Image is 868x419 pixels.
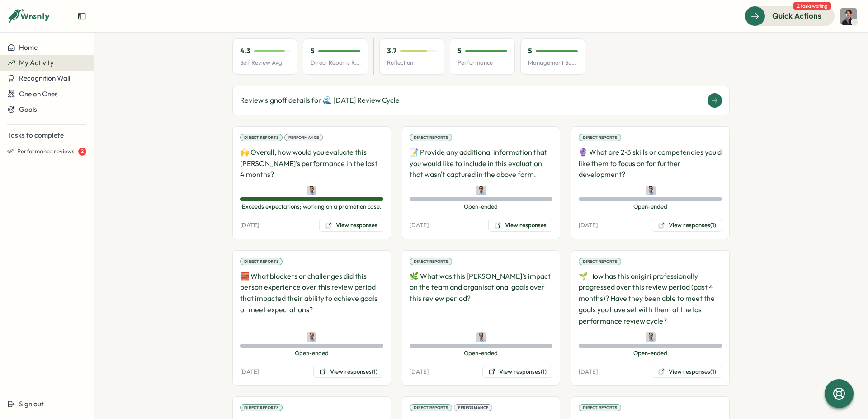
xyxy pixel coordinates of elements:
p: 🔮 What are 2-3 skills or competencies you'd like them to focus on for further development? [579,147,722,180]
button: View responses [319,219,383,232]
p: [DATE] [410,368,429,376]
img: Deniz Basak Dogan [646,332,656,342]
img: Deniz Basak Dogan [476,332,486,342]
span: Open-ended [240,349,383,357]
span: Recognition Wall [19,74,70,82]
p: Performance [458,59,507,67]
button: View responses [488,219,552,232]
p: 4.3 [240,46,250,56]
span: Goals [19,105,37,114]
img: Deniz Basak Dogan [307,332,316,342]
div: Performance [284,134,323,141]
div: Direct Reports [410,404,452,411]
span: Home [19,43,38,52]
p: 🌿 What was this [PERSON_NAME]’s impact on the team and organisational goals over this review period? [410,271,553,327]
span: My Activity [19,58,54,67]
div: Direct Reports [579,134,621,141]
span: 2 tasks waiting [793,2,831,10]
span: Exceeds expectations; working on a promotion case. [240,203,383,211]
p: 🌱 How has this onigiri professionally progressed over this review period (past 4 months)? Have th... [579,271,722,327]
img: Deniz Basak Dogan [307,186,316,195]
span: Open-ended [410,203,553,211]
div: Direct Reports [410,258,452,265]
span: One on Ones [19,90,58,98]
p: Review signoff details for 🌊 [DATE] Review Cycle [240,95,400,106]
span: Open-ended [410,349,553,357]
p: 3.7 [387,46,396,56]
div: 2 [78,148,86,156]
img: Deniz Basak Dogan [646,186,656,195]
div: Direct Reports [579,258,621,265]
button: Quick Actions [745,6,835,26]
div: Direct Reports [240,404,283,411]
p: Self Review Avg [240,59,290,67]
p: Reflection [387,59,437,67]
p: 🙌 Overall, how would you evaluate this [PERSON_NAME]'s performance in the last 4 months? [240,147,383,180]
p: 5 [528,46,532,56]
p: 📝 Provide any additional information that you would like to include in this evaluation that wasn'... [410,147,553,180]
p: 5 [458,46,462,56]
p: [DATE] [240,221,259,229]
span: Open-ended [579,203,722,211]
p: Management Support [528,59,578,67]
button: View responses(1) [652,219,722,232]
p: Tasks to complete [7,130,86,140]
p: 5 [311,46,315,56]
button: View responses(1) [482,366,552,378]
span: Open-ended [579,349,722,357]
p: [DATE] [579,221,598,229]
button: View responses(1) [652,366,722,378]
span: Performance reviews [17,148,75,156]
div: Direct Reports [579,404,621,411]
div: Performance [454,404,492,411]
img: Deniz Basak Dogan [476,186,486,195]
p: Direct Reports Review Avg [311,59,360,67]
span: Quick Actions [772,10,821,22]
div: Direct Reports [410,134,452,141]
p: 🧱 What blockers or challenges did this person experience over this review period that impacted th... [240,271,383,327]
img: Dionisio Arredondo [840,8,857,25]
p: [DATE] [410,221,429,229]
button: Expand sidebar [77,12,86,21]
span: Sign out [19,400,44,408]
p: [DATE] [579,368,598,376]
div: Direct Reports [240,258,283,265]
button: View responses(1) [313,366,383,378]
div: Direct Reports [240,134,283,141]
p: [DATE] [240,368,259,376]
